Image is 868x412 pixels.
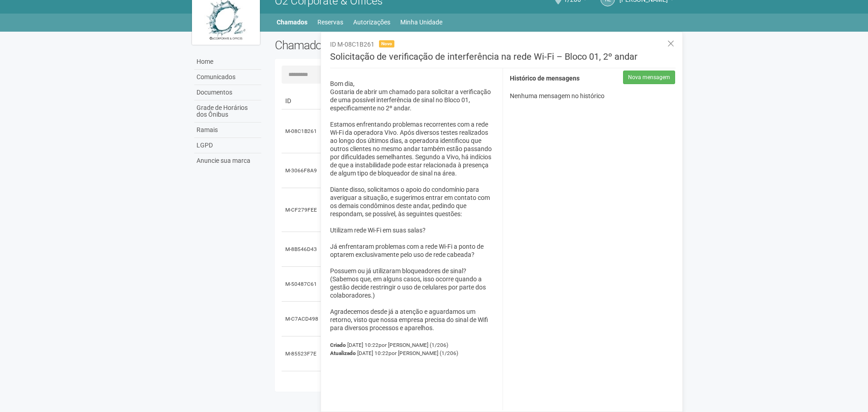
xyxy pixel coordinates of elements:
button: Nova mensagem [623,71,675,84]
span: ID M-08C1B261 [330,41,374,48]
td: M-CF279FEE [282,188,322,232]
span: [DATE] 10:22 [347,342,448,348]
strong: Atualizado [330,350,356,356]
a: Ramais [194,123,261,138]
h3: Solicitação de verificação de interferência na rede Wi-Fi – Bloco 01, 2º andar [330,52,676,68]
strong: Histórico de mensagens [510,75,580,82]
td: M-08C1B261 [282,109,322,153]
a: Reservas [317,16,343,28]
a: Grade de Horários dos Ônibus [194,100,261,123]
a: Anuncie sua marca [194,153,261,168]
strong: Criado [330,342,346,348]
td: M-8B546D43 [282,232,322,267]
span: [DATE] 10:22 [357,350,458,356]
td: ID [282,93,322,109]
a: Comunicados [194,70,261,85]
a: Home [194,54,261,70]
td: M-609CDD04 [282,371,322,406]
span: Novo [379,40,394,47]
a: LGPD [194,138,261,153]
td: M-3066F8A9 [282,153,322,188]
span: por [PERSON_NAME] (1/206) [379,342,448,348]
a: Minha Unidade [400,16,442,28]
td: M-50487C61 [282,267,322,302]
h2: Chamados [275,38,434,52]
a: Autorizações [353,16,390,28]
p: Nenhuma mensagem no histórico [510,92,676,100]
p: Bom dia, Gostaria de abrir um chamado para solicitar a verificação de uma possível interferência ... [330,80,496,332]
td: M-85523F7E [282,336,322,371]
a: Documentos [194,85,261,100]
a: Chamados [277,16,307,28]
span: por [PERSON_NAME] (1/206) [388,350,458,356]
td: M-C7ACD498 [282,302,322,336]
